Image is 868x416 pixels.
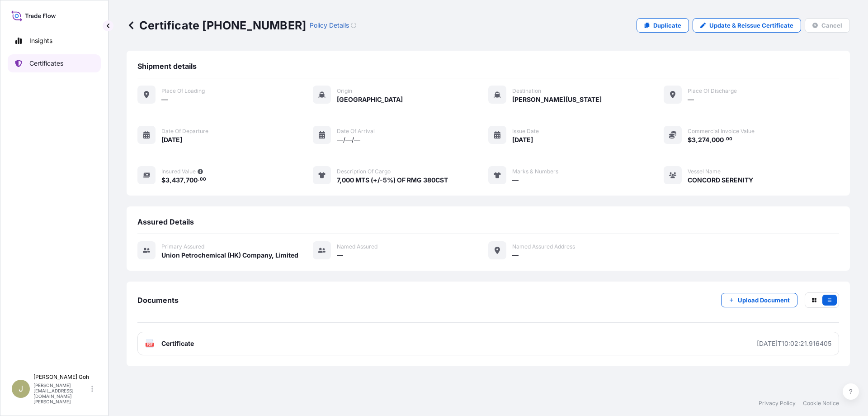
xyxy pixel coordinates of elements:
div: Loading [351,23,356,28]
span: CONCORD SERENITY [688,176,753,185]
span: , [184,177,186,183]
button: Upload Document [721,293,797,307]
span: 00 [200,178,206,181]
p: Insights [29,36,52,45]
a: Privacy Policy [759,400,796,407]
a: Cookie Notice [803,400,839,407]
span: Commercial Invoice Value [688,128,755,135]
span: —/—/— [337,135,360,144]
span: , [709,137,712,143]
span: Vessel Name [688,168,721,175]
span: [PERSON_NAME][US_STATE] [512,95,602,104]
span: [DATE] [161,135,182,144]
span: [DATE] [512,135,533,144]
span: $ [688,137,692,143]
p: Upload Document [738,296,790,305]
p: [PERSON_NAME][EMAIL_ADDRESS][DOMAIN_NAME][PERSON_NAME] [33,383,90,404]
span: 3 [165,177,170,183]
p: Duplicate [653,21,681,30]
span: Named Assured Address [512,243,575,250]
span: Date of departure [161,128,208,135]
span: 700 [186,177,198,183]
span: Date of arrival [337,128,375,135]
span: . [198,178,199,181]
span: Union Petrochemical (HK) Company, Limited [161,251,298,260]
span: Origin [337,87,352,95]
span: 00 [726,138,732,141]
span: Assured Details [137,217,194,226]
span: 274 [698,137,709,143]
span: . [724,138,726,141]
p: Certificates [29,59,63,68]
button: Cancel [805,18,850,33]
span: — [512,176,519,185]
button: Loading [351,18,356,33]
span: 7,000 MTS (+/-5%) OF RMG 380CST [337,176,448,185]
p: [PERSON_NAME] Goh [33,373,90,381]
a: Duplicate [637,18,689,33]
span: [GEOGRAPHIC_DATA] [337,95,403,104]
text: PDF [147,343,153,346]
span: Documents [137,296,179,305]
span: Insured Value [161,168,196,175]
span: Marks & Numbers [512,168,558,175]
span: Issue Date [512,128,539,135]
span: 000 [712,137,724,143]
span: J [19,384,23,393]
span: Named Assured [337,243,377,250]
span: , [170,177,172,183]
span: — [161,95,168,104]
p: Policy Details [310,21,349,30]
span: , [696,137,698,143]
span: Description of cargo [337,168,391,175]
span: Place of Loading [161,87,205,95]
a: Update & Reissue Certificate [693,18,801,33]
span: Destination [512,87,541,95]
div: [DATE]T10:02:21.916405 [757,339,831,348]
span: $ [161,177,165,183]
p: Cancel [821,21,842,30]
a: Certificates [8,54,101,72]
span: Primary assured [161,243,204,250]
a: PDFCertificate[DATE]T10:02:21.916405 [137,332,839,355]
span: 437 [172,177,184,183]
span: 3 [692,137,696,143]
span: Certificate [161,339,194,348]
span: — [337,251,343,260]
span: — [688,95,694,104]
a: Insights [8,32,101,50]
span: Place of discharge [688,87,737,95]
p: Certificate [PHONE_NUMBER] [127,18,306,33]
span: — [512,251,519,260]
span: Shipment details [137,62,197,71]
p: Update & Reissue Certificate [709,21,793,30]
